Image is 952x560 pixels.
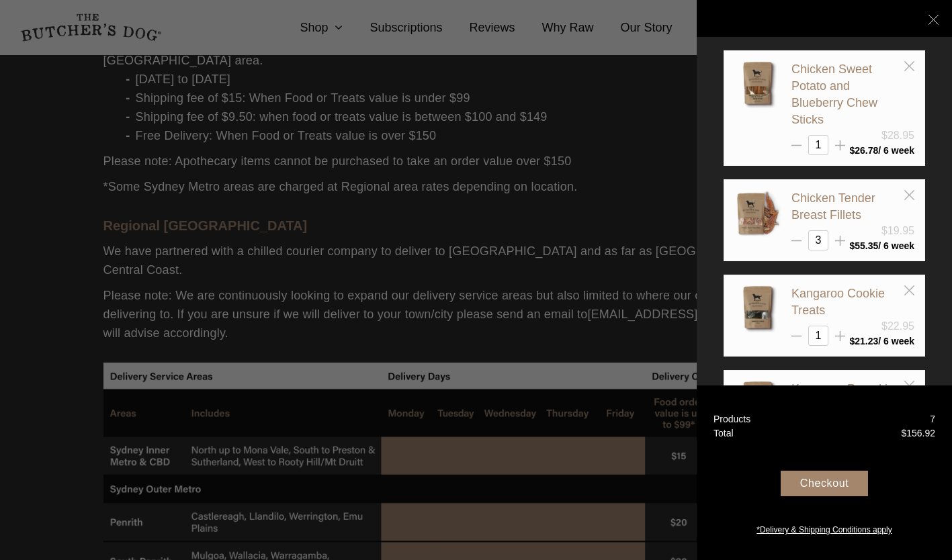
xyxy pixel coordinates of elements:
img: Chicken Tender Breast Fillets [734,190,781,237]
div: $19.95 [881,223,914,239]
a: Chicken Sweet Potato and Blueberry Chew Sticks [791,62,877,126]
a: Kangaroo Cookie Treats [791,287,885,317]
a: Products 7 Total $156.92 Checkout [697,385,952,560]
div: 7 [930,412,935,426]
bdi: 21.23 [849,336,878,346]
div: / 6 week [849,336,914,346]
div: Total [713,426,734,440]
div: / 6 week [849,241,914,250]
a: Kangaroo Pumpkin and Turmeric Chew Sticks [791,382,896,429]
span: $ [849,240,855,251]
div: / 6 week [849,146,914,155]
bdi: 156.92 [901,428,935,438]
bdi: 55.35 [849,240,878,251]
img: Kangaroo Pumpkin and Turmeric Chew Sticks [734,381,781,428]
img: Kangaroo Cookie Treats [734,285,781,332]
div: $28.95 [881,128,914,144]
span: $ [849,336,855,346]
a: Chicken Tender Breast Fillets [791,191,875,222]
bdi: 26.78 [849,145,878,156]
a: *Delivery & Shipping Conditions apply [697,520,952,536]
span: $ [849,145,855,156]
div: Products [713,412,750,426]
span: $ [901,428,906,438]
img: Chicken Sweet Potato and Blueberry Chew Sticks [734,61,781,108]
div: $22.95 [881,318,914,334]
div: Checkout [781,471,868,496]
